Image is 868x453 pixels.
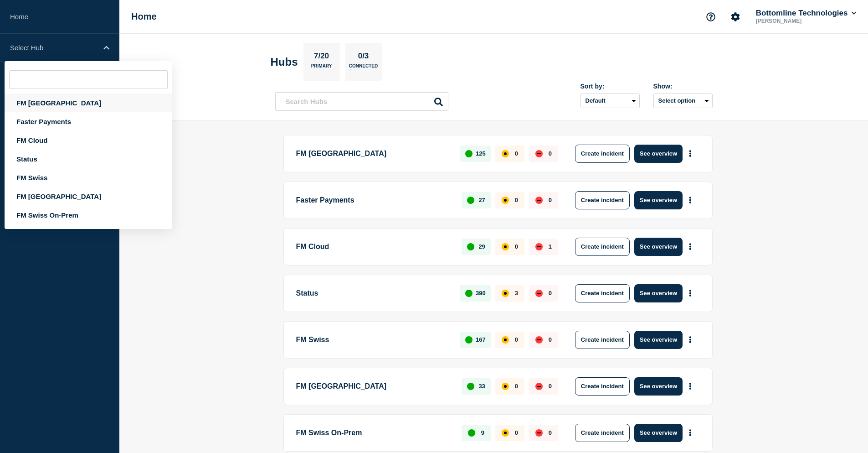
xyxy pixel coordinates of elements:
[549,243,552,250] p: 1
[502,290,509,297] div: affected
[502,383,509,390] div: affected
[131,11,157,22] h1: Home
[684,331,696,348] button: More actions
[535,243,543,250] div: down
[515,290,518,297] p: 3
[478,243,485,250] p: 29
[580,83,640,90] div: Sort by:
[5,112,172,131] div: Faster Payments
[10,44,98,52] p: Select Hub
[515,150,518,157] p: 0
[754,9,858,18] button: Bottomline Technologies
[310,52,332,63] p: 7/20
[634,284,683,302] button: See overview
[535,383,543,390] div: down
[535,150,543,157] div: down
[653,94,713,108] button: Select option
[575,145,630,163] button: Create incident
[502,197,509,204] div: affected
[575,191,630,209] button: Create incident
[476,290,486,297] p: 390
[684,145,696,162] button: More actions
[515,383,518,390] p: 0
[535,197,543,204] div: down
[549,383,552,390] p: 0
[296,238,452,256] p: FM Cloud
[549,429,552,436] p: 0
[575,238,630,256] button: Create incident
[634,238,683,256] button: See overview
[296,284,450,302] p: Status
[535,429,543,437] div: down
[549,197,552,203] p: 0
[754,18,849,24] p: [PERSON_NAME]
[467,243,474,250] div: up
[296,377,452,396] p: FM [GEOGRAPHIC_DATA]
[684,424,696,441] button: More actions
[549,290,552,297] p: 0
[634,377,683,396] button: See overview
[467,383,474,390] div: up
[502,429,509,437] div: affected
[701,7,720,26] button: Support
[296,145,450,163] p: FM [GEOGRAPHIC_DATA]
[580,94,640,108] select: Sort by
[502,150,509,157] div: affected
[535,336,543,344] div: down
[549,150,552,157] p: 0
[468,429,475,437] div: up
[515,197,518,203] p: 0
[465,290,473,297] div: up
[502,243,509,250] div: affected
[476,150,486,157] p: 125
[575,424,630,442] button: Create incident
[476,336,486,343] p: 167
[5,131,172,150] div: FM Cloud
[465,336,473,344] div: up
[275,92,448,111] input: Search Hubs
[575,331,630,349] button: Create incident
[5,187,172,206] div: FM [GEOGRAPHIC_DATA]
[515,336,518,343] p: 0
[296,424,452,442] p: FM Swiss On-Prem
[684,285,696,302] button: More actions
[634,331,683,349] button: See overview
[726,7,745,26] button: Account settings
[296,191,452,209] p: Faster Payments
[467,197,474,204] div: up
[549,336,552,343] p: 0
[634,191,683,209] button: See overview
[5,168,172,187] div: FM Swiss
[5,94,172,112] div: FM [GEOGRAPHIC_DATA]
[575,377,630,396] button: Create incident
[296,331,450,349] p: FM Swiss
[478,383,485,390] p: 33
[515,243,518,250] p: 0
[5,206,172,224] div: FM Swiss On-Prem
[684,238,696,255] button: More actions
[5,150,172,168] div: Status
[515,429,518,436] p: 0
[535,290,543,297] div: down
[311,63,332,73] p: Primary
[684,378,696,395] button: More actions
[502,336,509,344] div: affected
[575,284,630,302] button: Create incident
[354,52,372,63] p: 0/3
[653,83,713,90] div: Show:
[634,145,683,163] button: See overview
[465,150,473,157] div: up
[349,63,378,73] p: Connected
[684,192,696,208] button: More actions
[634,424,683,442] button: See overview
[271,56,298,68] h2: Hubs
[478,197,485,203] p: 27
[481,429,484,436] p: 9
